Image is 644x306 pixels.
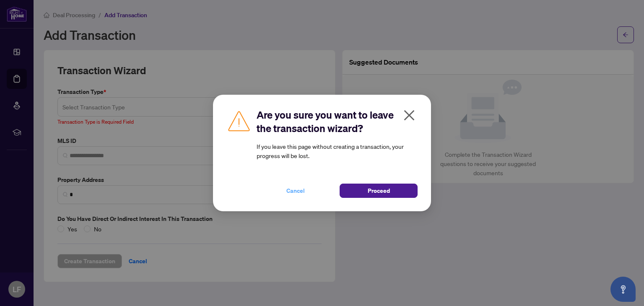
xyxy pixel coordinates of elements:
article: If you leave this page without creating a transaction, your progress will be lost. [257,142,418,160]
button: Open asap [610,277,636,302]
span: Cancel [286,184,305,197]
button: Proceed [340,184,418,198]
span: Proceed [368,184,390,197]
span: close [402,109,416,122]
h2: Are you sure you want to leave the transaction wizard? [257,108,418,135]
button: Cancel [257,184,335,198]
